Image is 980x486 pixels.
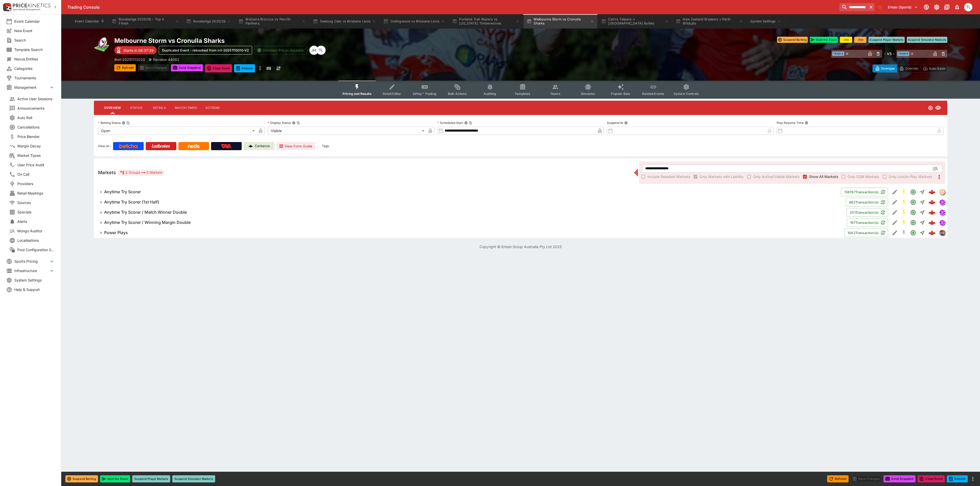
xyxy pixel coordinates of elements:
span: Price Blender [17,134,55,139]
button: System Settings [747,14,784,29]
svg: More [936,174,942,180]
span: Template Search [14,47,55,52]
button: Straight [918,187,927,197]
span: Cancellations [17,124,55,130]
button: Geelong Cats vs Brisbane Lions [310,14,379,29]
button: Copy To Clipboard [469,121,472,125]
span: Providers [17,181,55,186]
span: Include Resulted Markets [647,174,690,179]
div: Start From [873,65,947,72]
span: Only SGM Markets [848,174,879,179]
span: Active User Sessions [17,96,55,101]
button: Notifications [952,3,962,12]
span: System Settings [14,277,55,283]
span: Search [14,37,55,43]
button: Details [148,102,171,114]
h5: Markets [98,170,116,175]
p: Auto-Save [929,66,945,71]
button: Suspend At [624,121,628,125]
span: Infrastructure [14,268,49,273]
span: Team A [832,52,844,56]
button: Overview [100,102,125,114]
span: Pool Configuration Sets [17,247,55,252]
img: pricekinetics [939,230,945,236]
div: Jiahao Hao [309,46,318,55]
button: Melbourne Storm vs Cronulla Sharks [524,14,597,29]
p: Play Resume Time [777,121,804,125]
h6: Anytime Try Scorer / Match Winner Double [104,210,187,215]
button: Straight [918,208,927,217]
button: Close Event [205,64,232,72]
h6: Anytime Try Scorer [104,189,141,195]
button: Match Times [171,102,201,114]
button: SGM Enabled [899,218,909,227]
button: Anytime Try Scorer / Winning Margin Double [94,218,847,228]
svg: Open [910,230,916,236]
img: Ladbrokes [152,144,170,148]
img: PriceKinetics Logo [2,2,12,12]
span: Popular Bets [611,92,630,96]
p: Starts in 08:37:39 [123,48,154,53]
span: Pricing and Results [342,92,372,96]
button: Anytime Try Scorer [94,187,841,197]
button: Select Tenant [885,3,921,11]
div: fadbf896-53b4-4eb9-a160-e492c9f485de [928,209,936,216]
button: Actions [201,102,224,114]
button: Open [909,208,918,217]
span: Event Calendar [14,19,55,24]
input: search [839,3,867,11]
label: Tags: [322,142,329,150]
img: PriceKinetics [13,4,51,7]
span: Auto Roll [17,115,55,120]
button: Suspend Player Markets [868,37,904,43]
svg: Open [928,105,933,110]
button: Betting StatusCopy To Clipboard [122,121,125,125]
button: Start the Event [100,475,130,482]
button: more [257,64,263,72]
img: Sportsbook Management [13,8,40,11]
button: Close Event [917,475,945,482]
button: Auto-Save [921,65,947,72]
span: Templates [515,92,530,96]
button: Scheduled StartCopy To Clipboard [464,121,468,125]
button: Send Snapshot [884,475,915,482]
a: fadbf896-53b4-4eb9-a160-e492c9f485de [927,207,937,218]
h6: Power Plays [104,230,128,235]
label: View on : [98,142,111,150]
span: Announcements [17,106,55,111]
div: Visible [268,127,426,135]
span: Alerts [17,219,55,224]
button: Duplicated Event - rebooked from nrl-20251113010-V2 [159,46,252,55]
svg: Open [910,220,916,226]
button: Portland Trail Blazers vs [US_STATE] Timberwolves [449,14,523,29]
span: Market Types [17,153,55,158]
button: Suspend Simulator Markets [907,37,948,43]
button: Suspend Player Markets [132,475,170,482]
div: tradingmodel [939,189,945,195]
div: simulator [939,220,945,226]
a: Cerberus [244,142,274,150]
span: Mongo Auditor [17,228,55,234]
button: No Bookmarks [876,3,884,11]
span: On Call [17,172,55,177]
h2: Copy To Clipboard [114,37,531,45]
button: Start the Event [810,37,838,43]
button: +5m [854,37,866,43]
button: Anytime Try Scorer (1st Half) [94,197,846,207]
button: View Form Guide [276,142,315,150]
button: Suspend Betting [65,475,98,482]
span: Detail Editor [383,92,401,96]
span: Specials [17,209,55,215]
div: Open [98,127,256,135]
span: Margin Decay [17,143,55,149]
button: Brisbane Broncos vs Penrith Panthers [235,14,309,29]
p: Revision 44082 [153,57,179,62]
p: Suspend At [607,121,623,125]
span: Nexus Entities [14,56,55,62]
button: Duplicated Event - rebooked from nrl-20251113010-V2 [947,475,968,482]
span: System Controls [674,92,699,96]
svg: Open [910,189,916,195]
button: 862Transaction(s) [846,198,888,207]
svg: Open [910,209,916,215]
button: Cairns Taipans v [GEOGRAPHIC_DATA] Bullets [598,14,672,29]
